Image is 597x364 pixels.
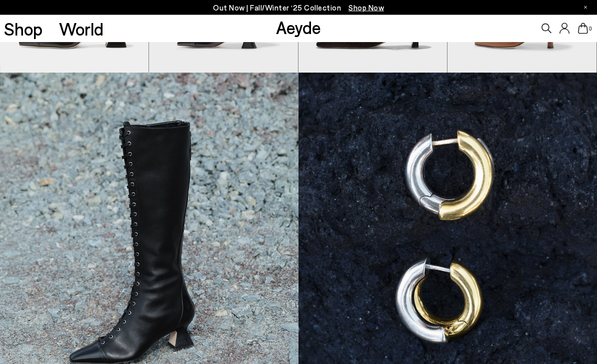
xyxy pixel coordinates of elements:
[276,17,321,38] a: Aeyde
[4,20,42,38] a: Shop
[213,2,384,14] p: Out Now | Fall/Winter ‘25 Collection
[578,23,588,34] a: 0
[348,3,384,12] span: Navigate to /collections/new-in
[588,26,593,32] span: 0
[59,20,103,38] a: World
